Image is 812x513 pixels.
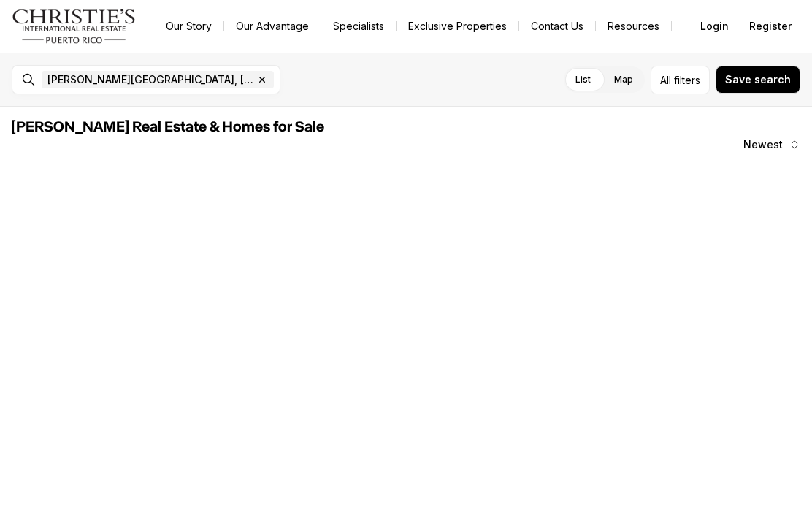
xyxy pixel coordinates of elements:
[12,9,137,44] img: logo
[651,66,710,94] button: Allfilters
[672,16,717,37] a: Blog
[740,12,800,41] button: Register
[725,74,791,85] span: Save search
[692,12,738,41] button: Login
[12,120,324,134] span: [PERSON_NAME] Real Estate & Homes for Sale
[47,74,253,85] span: [PERSON_NAME][GEOGRAPHIC_DATA], [GEOGRAPHIC_DATA]
[397,16,518,37] a: Exclusive Properties
[596,16,671,37] a: Resources
[154,16,223,37] a: Our Story
[321,16,396,37] a: Specialists
[564,66,602,93] label: List
[660,72,671,88] span: All
[224,16,321,37] a: Our Advantage
[700,20,729,32] span: Login
[743,139,783,151] span: Newest
[749,20,792,32] span: Register
[735,130,809,159] button: Newest
[602,66,645,93] label: Map
[519,16,595,37] button: Contact Us
[716,66,800,94] button: Save search
[674,72,700,88] span: filters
